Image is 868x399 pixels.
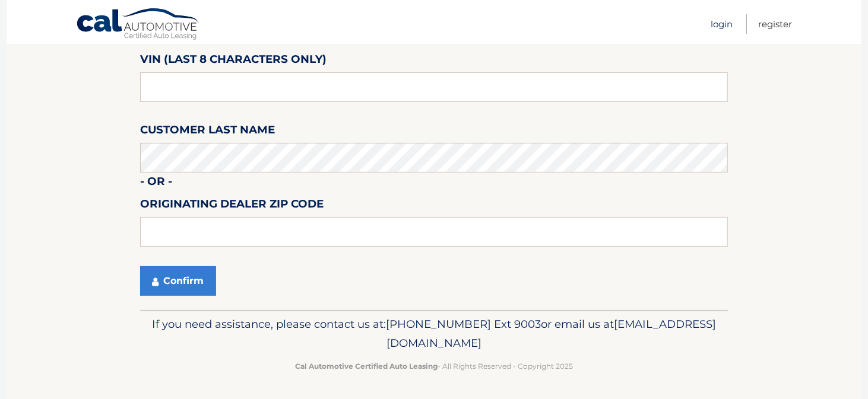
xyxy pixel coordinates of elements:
label: Originating Dealer Zip Code [140,195,324,217]
strong: Cal Automotive Certified Auto Leasing [295,362,438,371]
p: - All Rights Reserved - Copyright 2025 [148,360,720,372]
a: Login [711,14,733,34]
label: VIN (last 8 characters only) [140,50,327,72]
button: Confirm [140,266,216,296]
a: Register [758,14,792,34]
label: Customer Last Name [140,121,275,143]
a: Cal Automotive [76,8,201,42]
label: - or - [140,173,172,194]
p: If you need assistance, please contact us at: or email us at [148,315,720,353]
span: [PHONE_NUMBER] Ext 9003 [386,317,541,331]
